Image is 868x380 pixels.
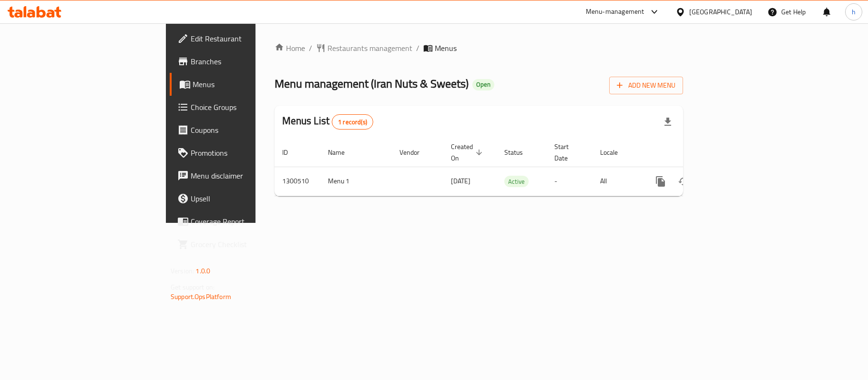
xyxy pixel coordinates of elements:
h2: Menus List [282,114,373,130]
span: Menu disclaimer [191,170,303,181]
span: Grocery Checklist [191,239,303,250]
div: Total records count [332,114,373,130]
a: Grocery Checklist [170,233,311,256]
a: Upsell [170,187,311,210]
a: Support.OpsPlatform [171,290,231,303]
a: Coupons [170,119,311,141]
span: Get support on: [171,281,214,293]
span: Promotions [191,147,303,159]
span: Vendor [399,147,432,158]
a: Menus [170,73,311,96]
td: All [592,167,642,196]
span: Name [328,147,357,158]
span: 1 record(s) [332,118,373,127]
a: Choice Groups [170,96,311,119]
a: Promotions [170,141,311,164]
div: [GEOGRAPHIC_DATA] [689,7,752,17]
a: Coverage Report [170,210,311,233]
button: Change Status [672,170,695,193]
span: Menu management ( Iran Nuts & Sweets ) [275,73,469,94]
span: Upsell [191,193,303,204]
a: Branches [170,50,311,73]
button: Add New Menu [609,77,683,94]
a: Restaurants management [316,42,412,54]
td: - [547,167,592,196]
span: Open [472,80,494,89]
span: Coverage Report [191,216,303,227]
button: more [649,170,672,193]
span: Version: [171,265,194,277]
span: Status [504,147,535,158]
span: 1.0.0 [195,265,210,277]
span: ID [282,147,300,158]
li: / [416,42,419,54]
span: Restaurants management [327,42,412,54]
div: Menu-management [586,6,644,18]
table: enhanced table [275,138,748,196]
div: Export file [656,110,679,133]
span: h [852,7,856,17]
a: Edit Restaurant [170,27,311,50]
nav: breadcrumb [275,42,683,54]
span: Coupons [191,124,303,136]
th: Actions [642,138,748,167]
a: Menu disclaimer [170,164,311,187]
span: Choice Groups [191,101,303,113]
span: Active [504,176,529,187]
span: Edit Restaurant [191,33,303,44]
span: [DATE] [451,175,470,187]
td: Menu 1 [320,167,392,196]
span: Branches [191,56,303,67]
div: Open [472,79,494,90]
span: Start Date [554,141,581,164]
span: Created On [451,141,485,164]
span: Locale [600,147,630,158]
span: Menus [435,42,457,54]
span: Menus [193,79,303,90]
span: Add New Menu [617,80,675,91]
